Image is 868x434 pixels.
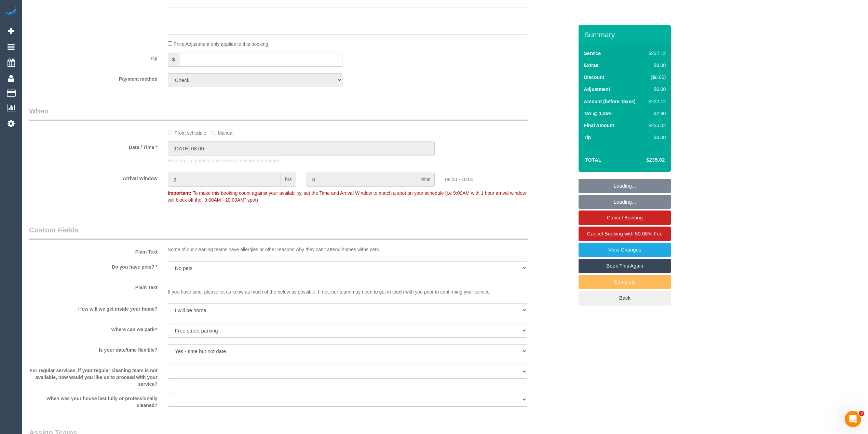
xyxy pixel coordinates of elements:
[584,86,610,93] label: Adjustment
[24,73,163,82] label: Payment method
[646,122,666,129] div: $235.02
[845,411,861,427] iframe: Intercom live chat
[584,122,614,129] label: Final Amount
[24,261,163,270] label: Do you have pets? *
[584,74,604,81] label: Discount
[281,173,296,187] span: hrs
[29,106,528,121] legend: When
[168,190,191,196] strong: Important:
[211,131,215,135] input: Manual
[24,246,163,255] label: Plain Text
[24,324,163,333] label: Where can we park?
[168,282,527,295] p: If you have time, please let us know as much of the below as possible. If not, our team may need ...
[626,157,665,163] h4: $235.02
[24,365,163,388] label: For regular services, if your regular cleaning team is not available, how would you like us to pr...
[24,141,163,151] label: Date / Time *
[646,134,666,141] div: $0.00
[587,231,663,236] span: Cancel Booking with 50.00% Fee
[24,344,163,353] label: Is your date/time flexible?
[646,110,666,117] div: $2.90
[168,131,172,135] input: From schedule
[585,157,601,163] strong: Total
[24,282,163,291] label: Plain Text
[579,211,671,225] a: Cancel Booking
[416,173,435,187] span: mins
[4,7,18,16] img: Automaid Logo
[584,62,598,69] label: Extras
[24,303,163,312] label: How will we get inside your home?
[859,411,864,416] span: 3
[646,86,666,93] div: $0.00
[584,98,635,105] label: Amount (before Taxes)
[579,243,671,257] a: View Changes
[168,127,206,136] label: From schedule
[584,31,667,39] h3: Summary
[29,225,528,240] legend: Custom Fields
[211,127,233,136] label: Manual
[174,41,268,47] span: Price Adjustment only applies to this booking
[646,50,666,57] div: $232.12
[168,141,435,155] input: DD/MM/YYYY HH:MM
[24,173,163,182] label: Arrival Window
[646,74,666,81] div: ($0.00)
[168,246,527,253] p: Some of our cleaning teams have allergies or other reasons why they can't attend homes withs pets.
[168,53,179,67] span: $
[579,259,671,273] a: Book This Again
[24,53,163,62] label: Tip
[579,227,671,241] a: Cancel Booking with 50.00% Fee
[24,393,163,409] label: When was your house last fully or professionally cleaned?
[579,291,671,305] a: Back
[440,173,579,183] div: 08:00 - 10:00
[168,157,527,164] p: Booking is complete and the date cannot be changed
[646,62,666,69] div: $0.00
[584,134,591,141] label: Tip
[646,98,666,105] div: $232.12
[584,50,601,57] label: Service
[584,110,612,117] label: Tax @ 1.25%
[168,190,526,203] span: To make this booking count against your availability, set the Time and Arrival Window to match a ...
